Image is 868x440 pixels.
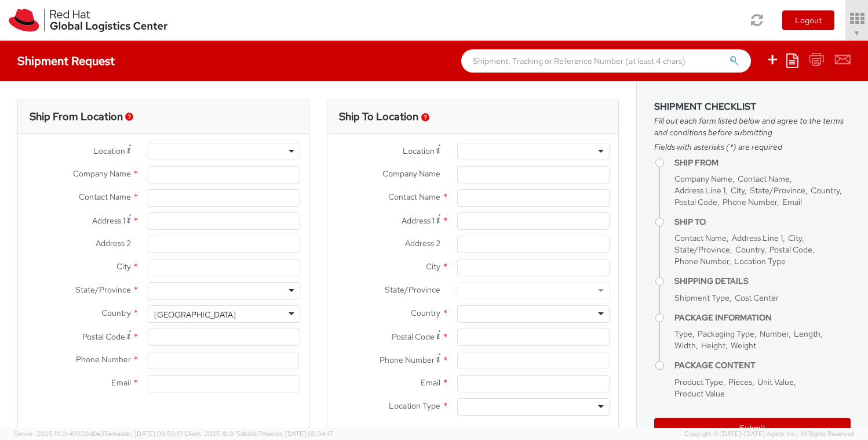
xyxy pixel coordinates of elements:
[79,192,131,202] span: Contact Name
[112,430,183,438] span: master, [DATE] 09:50:51
[732,233,783,243] span: Address Line 1
[750,185,805,196] span: State/Province
[101,308,131,318] span: Country
[9,9,167,32] img: rh-logistics-00dfa346123c4ec078e1.svg
[92,215,125,226] span: Address 1
[73,168,131,179] span: Company Name
[674,377,723,387] span: Product Type
[461,49,751,73] input: Shipment, Tracking or Reference Number (at least 4 chars)
[674,388,725,399] span: Product Value
[769,244,812,255] span: Postal Code
[82,331,125,342] span: Postal Code
[17,55,115,67] h4: Shipment Request
[674,174,732,184] span: Company Name
[14,430,183,438] span: Server: 2025.19.0-49328d0a35e
[76,354,131,365] span: Phone Number
[111,377,131,388] span: Email
[674,218,851,226] h4: Ship To
[674,244,730,255] span: State/Province
[738,174,790,184] span: Contact Name
[674,361,851,370] h4: Package Content
[854,28,860,38] span: ▼
[154,309,236,320] div: [GEOGRAPHIC_DATA]
[811,185,840,196] span: Country
[684,430,854,439] span: Copyright © [DATE]-[DATE] Agistix Inc., All Rights Reserved
[731,340,756,351] span: Weight
[674,197,717,207] span: Postal Code
[392,331,435,342] span: Postal Code
[723,197,777,207] span: Phone Number
[421,377,440,388] span: Email
[339,111,418,122] h3: Ship To Location
[728,377,752,387] span: Pieces
[674,293,730,303] span: Shipment Type
[389,401,440,411] span: Location Type
[75,284,131,295] span: State/Province
[788,233,802,243] span: City
[426,261,440,272] span: City
[674,313,851,322] h4: Package Information
[382,168,440,179] span: Company Name
[116,261,131,272] span: City
[388,192,440,202] span: Contact Name
[93,146,125,156] span: Location
[654,115,851,138] span: Fill out each form listed below and agree to the terms and conditions before submitting
[674,340,696,351] span: Width
[674,158,851,167] h4: Ship From
[654,141,851,153] span: Fields with asterisks (*) are required
[782,10,834,30] button: Logout
[760,329,789,339] span: Number
[654,102,851,112] h3: Shipment Checklist
[184,430,333,438] span: Client: 2025.18.0-5db8ab7
[674,233,727,243] span: Contact Name
[735,293,779,303] span: Cost Center
[405,238,440,248] span: Address 2
[402,215,435,226] span: Address 1
[674,277,851,286] h4: Shipping Details
[734,256,786,266] span: Location Type
[698,329,754,339] span: Packaging Type
[385,284,440,295] span: State/Province
[674,329,692,339] span: Type
[262,430,333,438] span: master, [DATE] 09:34:17
[96,238,131,248] span: Address 2
[380,355,435,365] span: Phone Number
[735,244,764,255] span: Country
[30,111,123,122] h3: Ship From Location
[403,146,435,156] span: Location
[701,340,725,351] span: Height
[782,197,802,207] span: Email
[731,185,745,196] span: City
[757,377,794,387] span: Unit Value
[674,185,725,196] span: Address Line 1
[794,329,820,339] span: Length
[411,308,440,318] span: Country
[674,256,729,266] span: Phone Number
[654,418,851,438] button: Submit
